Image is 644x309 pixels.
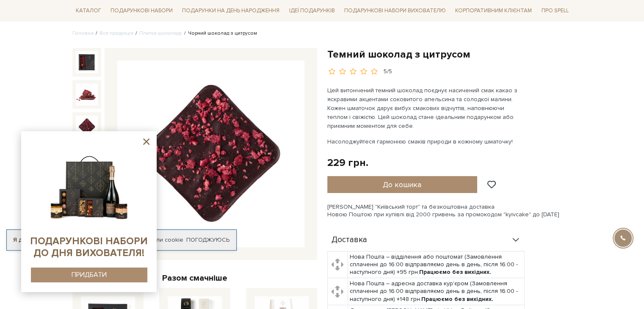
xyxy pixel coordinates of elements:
a: Погоджуюсь [186,236,229,244]
p: Цей витончений темний шоколад поєднує насичений смак какао з яскравими акцентами соковитого апель... [327,86,526,130]
a: Про Spell [538,4,572,17]
div: Я дозволяю [DOMAIN_NAME] використовувати [7,236,236,244]
a: Подарункові набори вихователю [341,3,449,18]
div: [PERSON_NAME] "Київський торт" та безкоштовна доставка Новою Поштою при купівлі від 2000 гривень ... [327,203,572,218]
b: Працюємо без вихідних. [419,268,491,276]
li: Чорний шоколад з цитрусом [182,30,257,37]
img: Темний шоколад з цитрусом [117,61,304,248]
h1: Темний шоколад з цитрусом [327,48,572,61]
div: 229 грн. [327,156,368,169]
p: Насолоджуйтеся гармонією смаків природи в кожному шматочку! [327,137,526,146]
img: Темний шоколад з цитрусом [76,83,98,105]
a: Плитки шоколаду [139,30,182,36]
td: Нова Пошта – відділення або поштомат (Замовлення сплаченні до 16:00 відправляємо день в день, піс... [348,251,524,278]
a: Ідеї подарунків [285,4,338,17]
a: файли cookie [145,236,183,243]
a: Вся продукція [100,30,133,36]
a: Каталог [72,4,105,17]
a: Корпоративним клієнтам [452,3,535,18]
img: Темний шоколад з цитрусом [76,116,98,138]
b: Працюємо без вихідних. [421,295,493,303]
span: Доставка [332,236,367,244]
a: Подарунки на День народження [179,4,283,17]
div: Разом смачніше [72,273,317,284]
div: 5/5 [384,68,392,76]
img: Темний шоколад з цитрусом [76,51,98,73]
a: Подарункові набори [107,4,176,17]
span: До кошика [383,180,421,189]
button: До кошика [327,176,478,193]
td: Нова Пошта – адресна доставка кур'єром (Замовлення сплаченні до 16:00 відправляємо день в день, п... [348,278,524,305]
a: Головна [72,30,94,36]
